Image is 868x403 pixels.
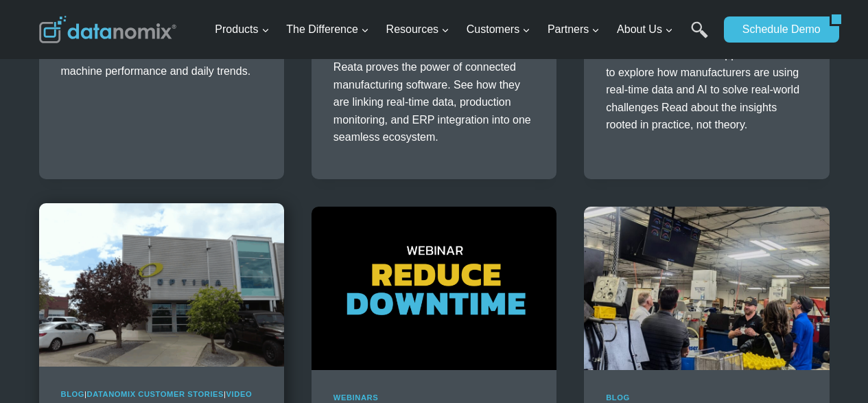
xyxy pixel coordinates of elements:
img: Discover how Optima Manufacturing uses Datanomix to turn raw machine data into real-time insights... [39,203,284,367]
img: Key Takeaways from the Paramount Stop of The Make More Tour [584,207,829,370]
span: The Difference [286,21,369,38]
span: About Us [617,21,673,38]
a: Schedule Demo [724,16,830,43]
a: Webinars [333,393,378,402]
img: WEBINAR: Discover practical ways to reduce downtime, boost productivity, and improve profits in y... [312,207,556,370]
a: Blog [61,390,85,398]
span: Resources [386,21,449,38]
span: Partners [548,21,600,38]
span: Products [215,21,269,38]
a: Search [691,21,708,52]
a: Datanomix Customer Stories [87,390,224,398]
p: Reata proves the power of connected manufacturing software. See how they are linking real-time da... [333,58,535,146]
img: Datanomix [39,16,176,43]
nav: Primary Navigation [209,8,717,52]
p: The Make More Tour stopped at MedFab to explore how manufacturers are using real-time data and AI... [606,46,807,134]
a: Blog [606,393,630,402]
span: Customers [467,21,530,38]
